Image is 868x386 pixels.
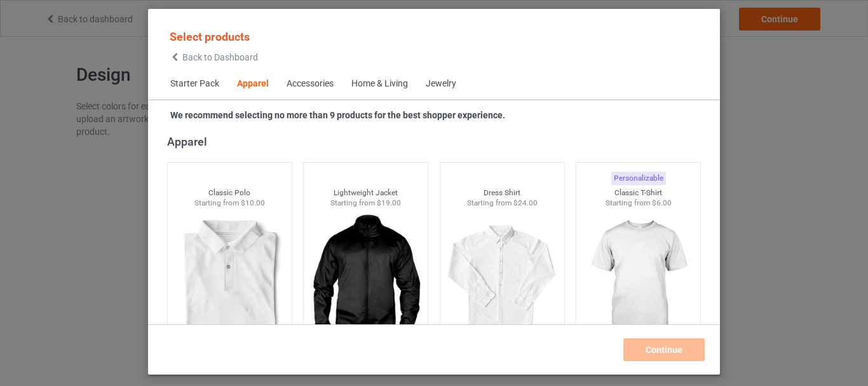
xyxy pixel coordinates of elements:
[304,198,428,209] div: Starting from
[168,198,292,209] div: Starting from
[161,69,228,99] span: Starter Pack
[170,110,505,120] strong: We recommend selecting no more than 9 products for the best shopper experience.
[309,209,423,351] img: regular.jpg
[241,198,265,207] span: $10.00
[513,198,538,207] span: $24.00
[440,198,564,209] div: Starting from
[173,209,287,351] img: regular.jpg
[304,188,428,198] div: Lightweight Jacket
[652,198,672,207] span: $6.00
[182,52,258,62] span: Back to Dashboard
[168,188,292,198] div: Classic Polo
[426,78,456,90] div: Jewelry
[351,78,408,90] div: Home & Living
[576,188,700,198] div: Classic T-Shirt
[377,198,401,207] span: $19.00
[445,209,559,351] img: regular.jpg
[576,198,700,209] div: Starting from
[287,78,334,90] div: Accessories
[170,30,250,43] span: Select products
[611,172,666,185] div: Personalizable
[237,78,269,90] div: Apparel
[581,209,695,351] img: regular.jpg
[440,188,564,198] div: Dress Shirt
[167,134,707,149] div: Apparel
